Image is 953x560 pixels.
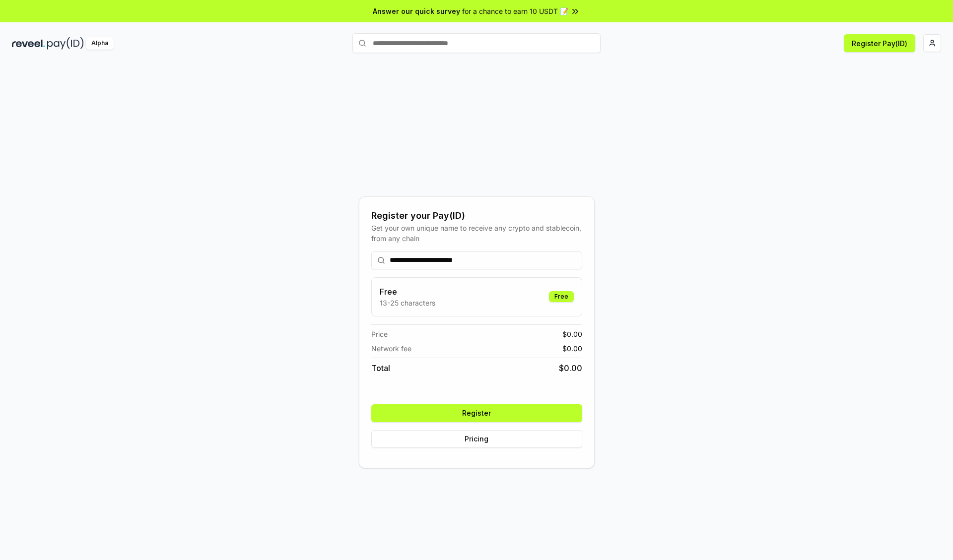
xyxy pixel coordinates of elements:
[844,34,915,52] button: Register Pay(ID)
[12,37,45,50] img: reveel_dark
[562,343,582,354] span: $ 0.00
[47,37,84,50] img: pay_id
[371,209,582,223] div: Register your Pay(ID)
[380,286,435,298] h3: Free
[371,404,582,422] button: Register
[371,223,582,244] div: Get your own unique name to receive any crypto and stablecoin, from any chain
[373,6,460,16] span: Answer our quick survey
[371,343,411,354] span: Network fee
[559,362,582,374] span: $ 0.00
[371,362,390,374] span: Total
[549,291,574,302] div: Free
[371,329,388,339] span: Price
[380,298,435,308] p: 13-25 characters
[371,430,582,448] button: Pricing
[86,37,114,50] div: Alpha
[562,329,582,339] span: $ 0.00
[462,6,568,16] span: for a chance to earn 10 USDT 📝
